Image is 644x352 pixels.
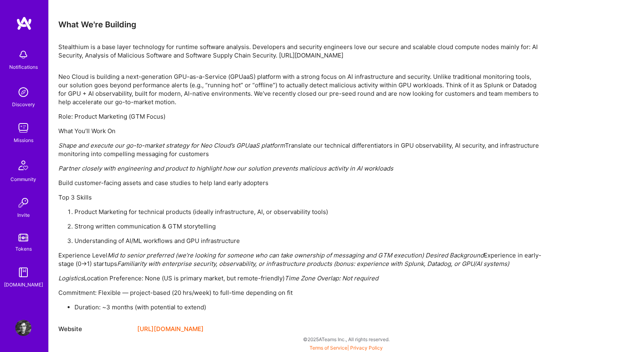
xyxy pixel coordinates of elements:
[19,234,28,241] img: tokens
[285,274,378,282] em: Time Zone Overlap: Not required
[15,320,31,336] img: User Avatar
[310,345,383,351] span: |
[107,251,484,259] em: Mid to senior preferred (we’re looking for someone who can take ownership of messaging and GTM ex...
[117,260,509,268] em: Familiarity with enterprise security, observability, or infrastructure products (bonus: experienc...
[4,280,43,289] div: [DOMAIN_NAME]
[58,112,541,121] p: Role: Product Marketing (GTM Focus)
[15,47,31,63] img: bell
[58,19,541,30] div: What We're Building
[58,193,541,202] p: Top 3 Skills
[74,222,541,231] p: Strong written communication & GTM storytelling
[58,127,541,135] p: What You’ll Work On
[58,251,541,268] p: Experience Level Experience in early-stage (0→1) startups
[58,274,84,282] em: Logistics
[12,100,35,109] div: Discovery
[74,237,541,245] p: Understanding of AI/ML workflows and GPU infrastructure
[14,136,33,144] div: Missions
[9,63,38,71] div: Notifications
[14,156,33,175] img: Community
[74,208,541,216] p: Product Marketing for technical products (ideally infrastructure, AI, or observability tools)
[10,175,36,183] div: Community
[58,142,285,149] em: Shape and execute our go-to-market strategy for Neo Cloud’s GPUaaS platform
[137,324,204,334] a: [URL][DOMAIN_NAME]
[15,264,31,280] img: guide book
[58,179,541,187] p: Build customer-facing assets and case studies to help land early adopters
[58,274,541,282] p: Location Preference: None (US is primary market, but remote-friendly)
[58,288,541,297] p: Commitment: Flexible — project-based (20 hrs/week) to full-time depending on fit
[350,345,383,351] a: Privacy Policy
[13,320,33,336] a: User Avatar
[58,43,541,60] div: Stealthium is a base layer technology for runtime software analysis. Developers and security engi...
[58,165,393,172] em: Partner closely with engineering and product to highlight how our solution prevents malicious act...
[58,324,131,334] div: Website
[58,141,541,158] p: Translate our technical differentiators in GPU observability, AI security, and infrastructure mon...
[74,303,541,311] p: Duration: ~3 months (with potential to extend)
[15,84,31,100] img: discovery
[15,195,31,211] img: Invite
[310,345,347,351] a: Terms of Service
[15,245,32,253] div: Tokens
[58,72,541,106] p: Neo Cloud is building a next-generation GPU-as-a-Service (GPUaaS) platform with a strong focus on...
[48,329,644,349] div: © 2025 ATeams Inc., All rights reserved.
[16,16,32,31] img: logo
[17,211,30,219] div: Invite
[15,120,31,136] img: teamwork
